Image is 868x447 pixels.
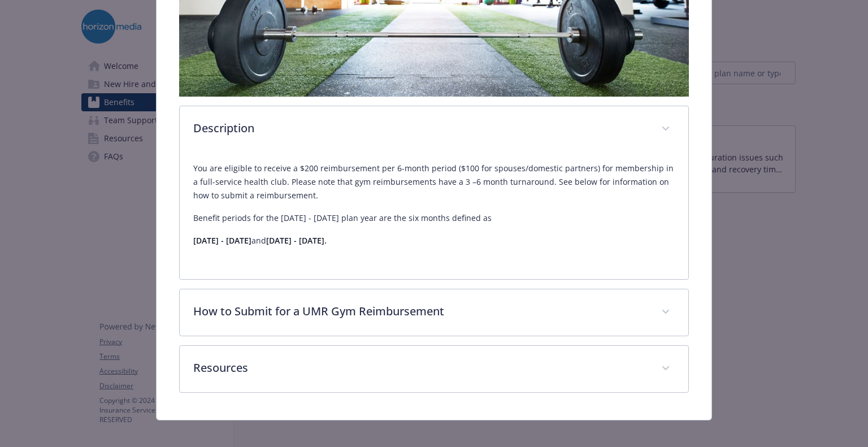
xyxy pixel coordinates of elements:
[180,106,688,153] div: Description
[180,153,688,279] div: Description
[193,120,647,137] p: Description
[193,211,674,225] p: Benefit periods for the [DATE] - [DATE] plan year are the six months defined as
[193,162,674,202] p: You are eligible to receive a $200 reimbursement per 6-month period ($100 for spouses/domestic pa...
[193,235,251,246] strong: [DATE] - [DATE]
[266,235,327,246] strong: [DATE] - [DATE].
[193,359,647,376] p: Resources
[193,303,647,320] p: How to Submit for a UMR Gym Reimbursement
[180,346,688,392] div: Resources
[193,234,674,248] p: and
[180,289,688,336] div: How to Submit for a UMR Gym Reimbursement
